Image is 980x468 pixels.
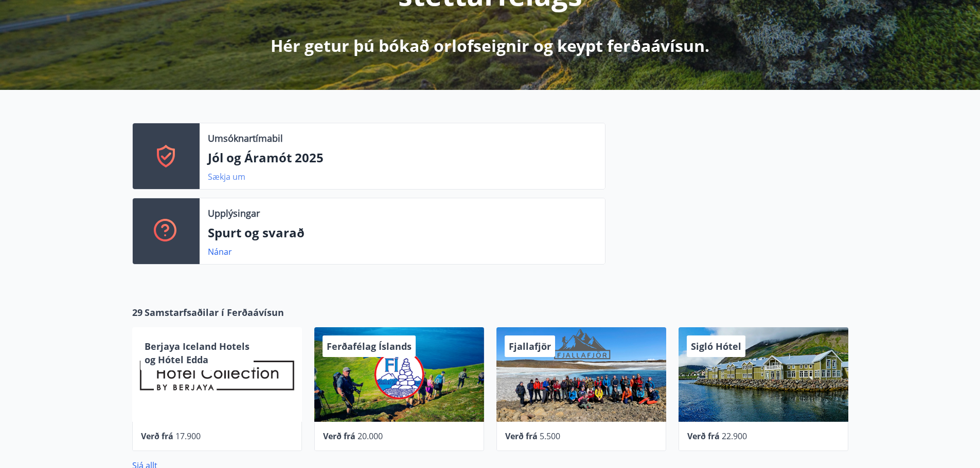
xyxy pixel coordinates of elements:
[208,149,597,166] p: Jól og Áramót 2025
[175,430,201,442] span: 17.900
[208,207,260,220] p: Upplýsingar
[509,340,551,352] span: Fjallafjör
[145,306,284,319] span: Samstarfsaðilar í Ferðaávísun
[358,430,383,442] span: 20.000
[208,224,597,241] p: Spurt og svarað
[323,430,355,442] span: Verð frá
[208,132,283,145] p: Umsóknartímabil
[722,430,747,442] span: 22.900
[691,340,741,352] span: Sigló Hótel
[327,340,412,352] span: Ferðafélag Íslands
[271,34,709,57] p: Hér getur þú bókað orlofseignir og keypt ferðaávísun.
[208,171,245,182] a: Sækja um
[141,430,173,442] span: Verð frá
[208,246,232,257] a: Nánar
[145,340,250,366] span: Berjaya Iceland Hotels og Hótel Edda
[505,430,538,442] span: Verð frá
[687,430,720,442] span: Verð frá
[540,430,560,442] span: 5.500
[132,306,142,319] span: 29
